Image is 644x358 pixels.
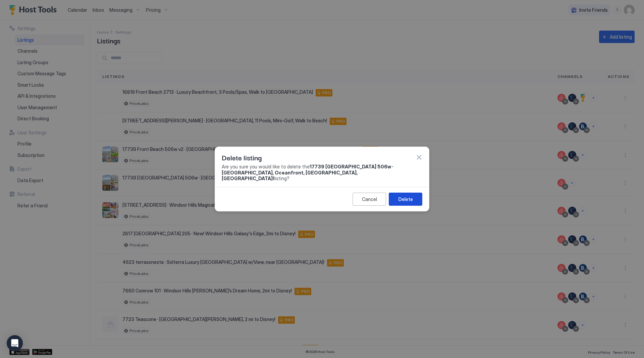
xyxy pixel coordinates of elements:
span: Delete listing [222,152,262,162]
button: Delete [389,193,422,206]
div: Cancel [362,196,377,203]
div: Open Intercom Messenger [7,335,23,351]
div: Delete [398,196,413,203]
button: Cancel [353,193,386,206]
span: Are you sure you would like to delete the listing? [222,164,422,182]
